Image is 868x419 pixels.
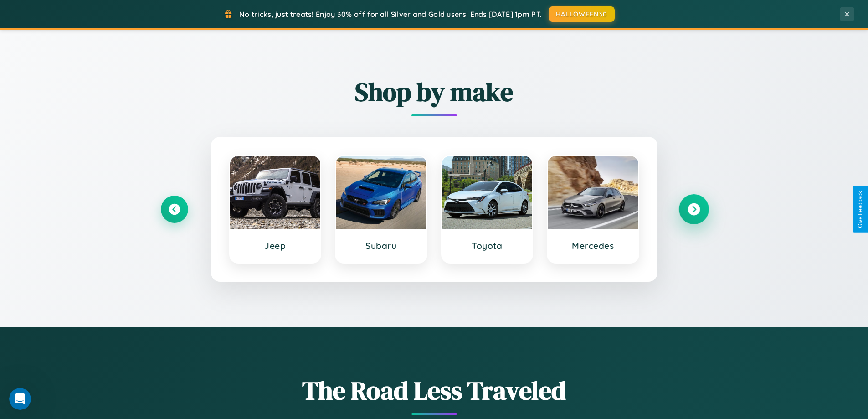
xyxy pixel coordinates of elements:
h3: Jeep [239,240,312,251]
h3: Toyota [451,240,524,251]
button: HALLOWEEN30 [549,6,615,22]
h3: Subaru [345,240,417,251]
span: No tricks, just treats! Enjoy 30% off for all Silver and Gold users! Ends [DATE] 1pm PT. [239,10,542,19]
iframe: Intercom live chat [9,388,31,410]
h2: Shop by make [161,74,708,109]
h1: The Road Less Traveled [161,373,708,408]
h3: Mercedes [557,240,629,251]
div: Give Feedback [857,191,863,228]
